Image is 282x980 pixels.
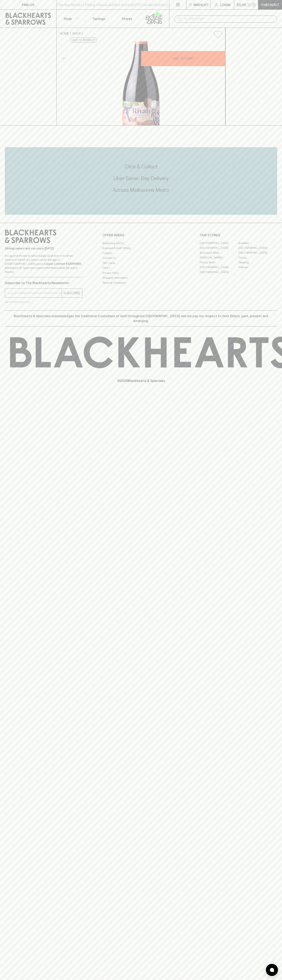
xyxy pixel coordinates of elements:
img: bubble-icon [270,968,274,972]
button: ADD TO CART [141,51,225,66]
a: [GEOGRAPHIC_DATA] [200,246,238,250]
a: Shipping Information [102,275,180,280]
p: Subscribe to The Blackhearts Newsletter [5,280,82,285]
a: Tastings [85,10,113,28]
a: [GEOGRAPHIC_DATA] [238,246,277,250]
a: Fitzroy North [200,260,238,265]
button: Add to wishlist [212,29,224,40]
button: Add to wishlist [71,38,97,42]
a: Terms & Conditions [102,280,180,285]
a: Prahran [238,265,277,270]
div: Call to action block [5,147,277,215]
h5: Across Melbourne Metro [5,187,277,193]
p: Wishlist [194,2,209,7]
button: SUBSCRIBE [62,289,82,297]
a: HOME [60,32,69,35]
a: [GEOGRAPHIC_DATA] [238,250,277,255]
p: ADD TO CART [173,56,194,61]
p: We will never spam you [5,300,82,304]
p: Login [220,2,230,7]
a: Geelong [238,260,277,265]
strong: Liquor License #32064953 [44,262,81,265]
p: Stores [122,16,132,21]
a: [PERSON_NAME] [200,255,238,260]
a: Privacy Policy [102,270,180,275]
button: Shop [57,10,85,28]
p: OTHER AREAS [102,233,180,238]
p: 0 [253,4,255,6]
a: Business & Bulk Gifting [102,246,180,251]
p: $0.00 [237,2,246,7]
a: Braddon [238,241,277,246]
a: Gift Cards [102,261,180,265]
a: Contact Us [102,256,180,261]
input: e.g. jane@blackheartsandsparrows.com.au [8,290,62,296]
p: Checkout [261,2,279,7]
a: Careers [102,251,180,255]
a: [GEOGRAPHIC_DATA] [200,241,238,246]
h5: Click & Collect [5,163,277,170]
a: Fitzroy [238,255,277,260]
p: SUBSCRIBE [63,291,80,295]
a: [GEOGRAPHIC_DATA] [200,270,238,275]
p: It is against the law to sell or supply alcohol to, or to obtain alcohol on behalf of a person un... [5,254,82,274]
a: FAQ's [102,266,180,270]
input: Try "Pinot noir" [184,16,274,22]
a: Stores [113,10,141,28]
h5: Uber Same-Day Delivery [5,175,277,182]
p: Blackhearts & Sparrows acknowledges the traditional Custodians of land throughout [GEOGRAPHIC_DAT... [8,314,274,323]
img: 38783.png [57,41,225,125]
p: Tastings [92,16,105,21]
a: [GEOGRAPHIC_DATA] [200,265,238,270]
p: Sibling owned and run since [DATE] [5,246,82,250]
p: Shop [64,16,72,21]
p: FIND US [22,2,34,7]
a: Bottle Drop FAQ's [102,241,180,246]
a: SHOP [72,32,81,35]
a: Brunswick West [200,250,238,255]
p: OUR STORES [200,233,277,238]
